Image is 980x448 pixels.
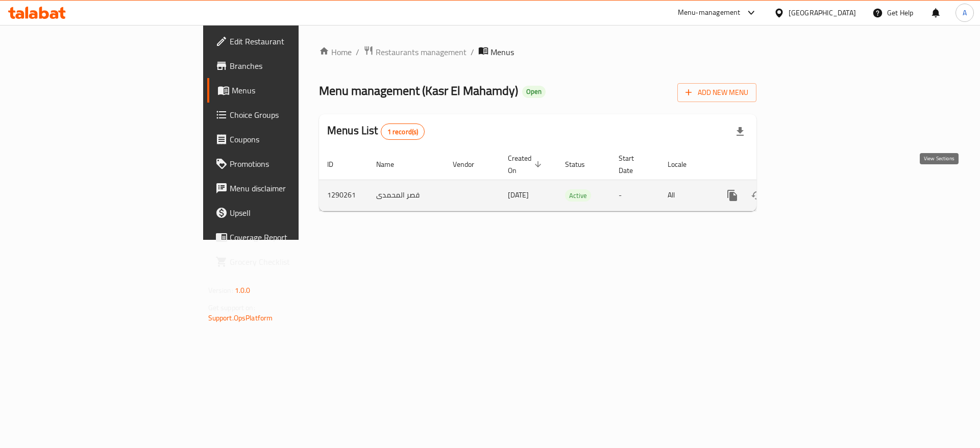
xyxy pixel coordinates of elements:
[230,158,359,170] span: Promotions
[728,119,752,144] div: Export file
[207,225,367,250] a: Coverage Report
[207,250,367,274] a: Grocery Checklist
[230,182,359,194] span: Menu disclaimer
[230,231,359,243] span: Coverage Report
[491,46,514,58] span: Menus
[327,123,425,140] h2: Menus List
[207,201,367,225] a: Upsell
[668,158,700,170] span: Locale
[522,86,546,98] div: Open
[319,79,518,102] span: Menu management ( Kasr El Mahamdy )
[720,183,745,208] button: more
[230,207,359,219] span: Upsell
[230,256,359,268] span: Grocery Checklist
[677,83,756,102] button: Add New Menu
[207,127,367,152] a: Coupons
[522,87,546,96] span: Open
[207,103,367,127] a: Choice Groups
[207,29,367,54] a: Edit Restaurant
[471,46,474,58] li: /
[368,180,445,211] td: قصر المحمدى
[208,311,273,325] a: Support.OpsPlatform
[685,86,748,99] span: Add New Menu
[376,46,467,58] span: Restaurants management
[712,149,826,180] th: Actions
[319,45,756,59] nav: breadcrumb
[963,7,967,18] span: A
[508,188,529,202] span: [DATE]
[678,7,741,19] div: Menu-management
[230,109,359,121] span: Choice Groups
[230,133,359,145] span: Coupons
[659,180,712,211] td: All
[789,7,856,18] div: [GEOGRAPHIC_DATA]
[565,190,591,202] span: Active
[232,84,359,96] span: Menus
[610,180,659,211] td: -
[207,54,367,78] a: Branches
[235,284,251,297] span: 1.0.0
[363,45,467,59] a: Restaurants management
[745,183,769,208] button: Change Status
[453,158,487,170] span: Vendor
[230,35,359,47] span: Edit Restaurant
[208,301,255,314] span: Get support on:
[565,189,591,202] div: Active
[381,127,425,137] span: 1 record(s)
[376,158,407,170] span: Name
[327,158,347,170] span: ID
[207,152,367,176] a: Promotions
[381,123,425,140] div: Total records count
[208,284,233,297] span: Version:
[565,158,598,170] span: Status
[619,152,647,177] span: Start Date
[319,149,826,211] table: enhanced table
[508,152,545,177] span: Created On
[230,60,359,72] span: Branches
[207,176,367,201] a: Menu disclaimer
[207,78,367,103] a: Menus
